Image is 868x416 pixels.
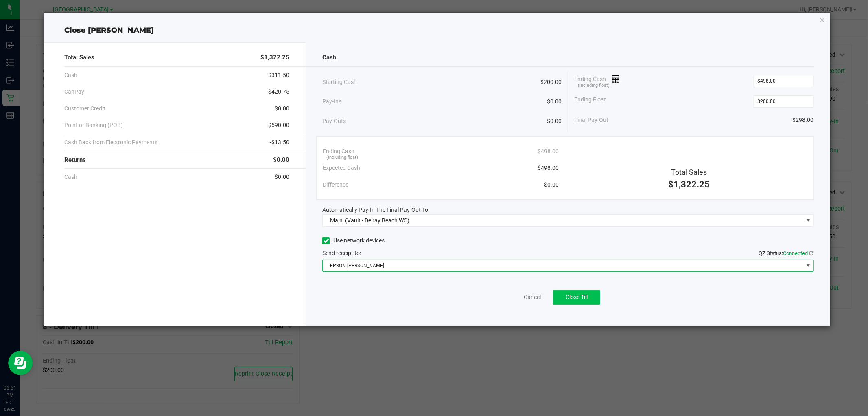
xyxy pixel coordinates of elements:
[322,97,341,106] span: Pay-Ins
[44,25,830,36] div: Close [PERSON_NAME]
[270,138,289,147] span: -$13.50
[322,207,429,213] span: Automatically Pay-In The Final Pay-Out To:
[64,104,105,113] span: Customer Credit
[323,164,360,172] span: Expected Cash
[544,180,559,189] span: $0.00
[268,121,289,130] span: $590.00
[275,173,289,181] span: $0.00
[783,250,808,256] span: Connected
[64,151,289,169] div: Returns
[322,53,336,62] span: Cash
[547,97,562,106] span: $0.00
[323,260,803,271] span: EPSON-[PERSON_NAME]
[64,121,123,130] span: Point of Banking (POB)
[547,117,562,125] span: $0.00
[330,217,343,224] span: Main
[553,290,600,305] button: Close Till
[273,155,289,165] span: $0.00
[275,104,289,113] span: $0.00
[524,293,541,302] a: Cancel
[574,116,608,124] span: Final Pay-Out
[540,78,562,86] span: $200.00
[322,78,357,86] span: Starting Cash
[260,53,289,62] span: $1,322.25
[759,250,814,256] span: QZ Status:
[268,71,289,79] span: $311.50
[345,217,409,224] span: (Vault - Delray Beach WC)
[668,179,710,189] span: $1,322.25
[268,88,289,96] span: $420.75
[574,75,620,87] span: Ending Cash
[793,116,814,124] span: $298.00
[538,147,559,156] span: $498.00
[322,236,385,245] label: Use network devices
[64,173,77,181] span: Cash
[671,168,707,176] span: Total Sales
[322,250,361,256] span: Send receipt to:
[578,82,610,89] span: (including float)
[322,117,346,125] span: Pay-Outs
[64,138,157,147] span: Cash Back from Electronic Payments
[64,88,84,96] span: CanPay
[323,180,348,189] span: Difference
[323,147,354,156] span: Ending Cash
[574,95,606,108] span: Ending Float
[538,164,559,172] span: $498.00
[8,351,33,375] iframe: Resource center
[64,53,94,62] span: Total Sales
[566,294,588,300] span: Close Till
[64,71,77,79] span: Cash
[327,154,359,161] span: (including float)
